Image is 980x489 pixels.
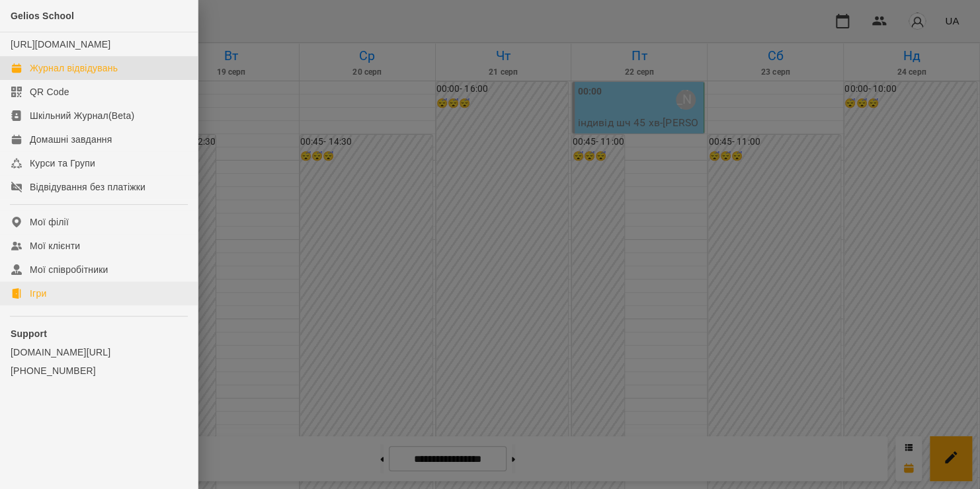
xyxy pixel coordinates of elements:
div: Домашні завдання [30,133,112,146]
div: Мої клієнти [30,239,80,252]
div: Мої філії [30,215,69,229]
span: Gelios School [11,11,74,21]
a: [URL][DOMAIN_NAME] [11,39,110,50]
a: [DOMAIN_NAME][URL] [11,346,187,359]
div: Журнал відвідувань [30,61,118,75]
div: Курси та Групи [30,157,95,170]
a: [PHONE_NUMBER] [11,364,187,377]
div: Ігри [30,287,46,300]
div: Мої співробітники [30,263,108,276]
div: Шкільний Журнал(Beta) [30,109,134,122]
div: QR Code [30,85,69,98]
div: Відвідування без платіжки [30,180,145,194]
p: Support [11,327,187,340]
